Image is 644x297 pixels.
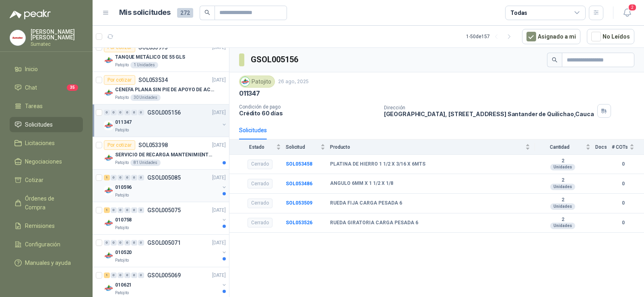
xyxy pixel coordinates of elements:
[620,6,634,20] button: 2
[25,65,38,74] span: Inicio
[239,76,275,88] div: Patojito
[147,207,181,213] p: GSOL005075
[124,240,130,246] div: 0
[286,139,330,154] th: Solicitud
[612,139,644,154] th: # COTs
[93,39,229,72] a: Por cotizarSOL053973[DATE] Company LogoTANQUE METÁLICO DE 55 GLSPatojito1 Unidades
[248,218,272,227] div: Cerrado
[115,86,215,94] p: CENEFA PLANA SIN PIE DE APOYO DE ACUERDO A LA IMAGEN ADJUNTA
[251,53,299,66] h3: GSOL005156
[67,84,78,91] span: 35
[138,272,144,278] div: 0
[115,249,132,256] p: 010520
[25,258,71,267] span: Manuales y ayuda
[550,164,575,170] div: Unidades
[131,240,137,246] div: 0
[10,191,83,215] a: Órdenes de Compra
[510,8,527,17] div: Todas
[124,175,130,180] div: 0
[104,205,227,231] a: 1 0 0 0 0 0 GSOL005075[DATE] Company Logo010758Patojito
[115,290,129,296] p: Patojito
[25,83,37,92] span: Chat
[10,154,83,169] a: Negociaciones
[124,207,130,213] div: 0
[147,175,181,180] p: GSOL005085
[147,110,181,115] p: GSOL005156
[124,110,130,115] div: 0
[25,120,53,129] span: Solicitudes
[115,127,129,133] p: Patojito
[612,199,634,207] b: 0
[31,42,83,47] p: Sumatec
[550,223,575,229] div: Unidades
[115,119,132,126] p: 011347
[550,203,575,210] div: Unidades
[104,270,227,296] a: 1 0 0 0 0 0 GSOL005069[DATE] Company Logo010621Patojito
[131,175,137,180] div: 0
[535,217,590,223] b: 2
[587,29,634,44] button: No Leídos
[138,142,168,148] p: SOL053398
[535,197,590,203] b: 2
[111,240,117,246] div: 0
[115,151,215,159] p: SERVICIO DE RECARGA MANTENIMIENTO Y PRESTAMOS DE EXTINTORES
[147,272,181,278] p: GSOL005069
[104,218,114,228] img: Company Logo
[138,77,168,83] p: SOL053534
[31,29,83,40] p: [PERSON_NAME] [PERSON_NAME]
[25,139,55,147] span: Licitaciones
[239,89,260,98] p: 011347
[204,10,210,15] span: search
[104,88,114,98] img: Company Logo
[138,207,144,213] div: 0
[104,175,110,180] div: 1
[10,172,83,188] a: Cotizar
[115,62,129,68] p: Patojito
[104,251,114,260] img: Company Logo
[10,61,83,77] a: Inicio
[104,75,135,85] div: Por cotizar
[104,186,114,195] img: Company Logo
[115,53,185,61] p: TANQUE METÁLICO DE 55 GLS
[535,144,584,150] span: Cantidad
[330,180,393,187] b: ANGULO 6MM X 1 1/2 X 1/8
[10,80,83,95] a: Chat35
[212,239,226,247] p: [DATE]
[115,184,132,191] p: 010596
[104,238,227,264] a: 0 0 0 0 0 0 GSOL005071[DATE] Company Logo010520Patojito
[239,126,267,135] div: Solicitudes
[239,144,275,150] span: Estado
[286,181,312,186] b: SOL053486
[25,221,55,230] span: Remisiones
[115,281,132,289] p: 010621
[104,173,227,199] a: 1 0 0 0 0 0 GSOL005085[DATE] Company Logo010596Patojito
[212,174,226,182] p: [DATE]
[111,110,117,115] div: 0
[138,175,144,180] div: 0
[25,176,43,184] span: Cotizar
[330,139,535,154] th: Producto
[612,219,634,227] b: 0
[118,240,124,246] div: 0
[104,240,110,246] div: 0
[130,94,161,101] div: 30 Unidades
[286,220,312,225] a: SOL053526
[330,220,418,226] b: RUEDA GIRATORIA CARGA PESADA 6
[147,240,181,246] p: GSOL005071
[115,225,129,231] p: Patojito
[286,200,312,206] a: SOL053509
[111,207,117,213] div: 0
[330,161,425,168] b: PLATINA DE HIERRO 1 1/2 X 3/16 X 6MTS
[522,29,580,44] button: Asignado a mi
[111,272,117,278] div: 0
[104,153,114,163] img: Company Logo
[119,7,171,18] h1: Mis solicitudes
[612,180,634,188] b: 0
[212,76,226,84] p: [DATE]
[104,140,135,150] div: Por cotizar
[25,194,75,212] span: Órdenes de Compra
[118,175,124,180] div: 0
[212,109,226,117] p: [DATE]
[552,57,557,63] span: search
[138,110,144,115] div: 0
